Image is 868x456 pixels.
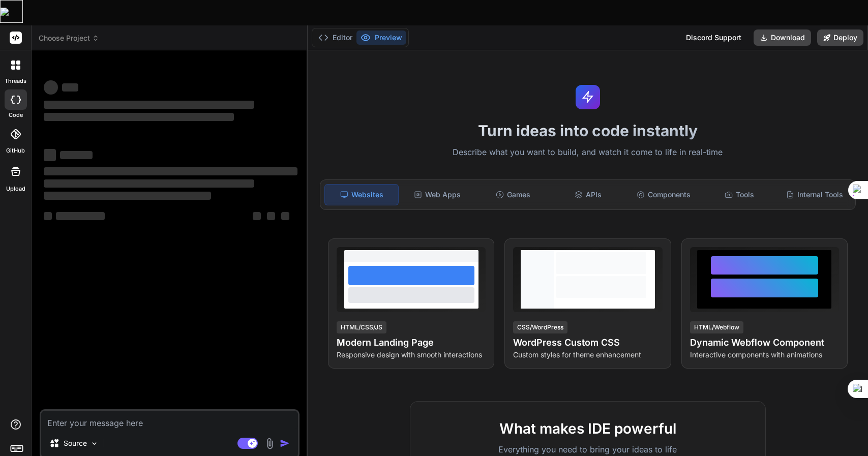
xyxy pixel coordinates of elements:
[5,77,26,85] label: threads
[337,321,386,333] div: HTML/CSS/JS
[44,167,297,175] span: ‌
[39,33,99,43] span: Choose Project
[60,151,93,159] span: ‌
[552,184,625,205] div: APIs
[62,83,78,92] span: ‌
[44,149,56,161] span: ‌
[267,212,275,220] span: ‌
[690,336,839,350] h4: Dynamic Webflow Component
[513,321,567,333] div: CSS/WordPress
[6,185,25,193] label: Upload
[44,80,58,95] span: ‌
[314,146,862,159] p: Describe what you want to build, and watch it come to life in real-time
[817,29,863,46] button: Deploy
[680,29,747,46] div: Discord Support
[280,438,290,448] img: icon
[281,212,289,220] span: ‌
[476,184,549,205] div: Games
[356,31,406,45] button: Preview
[690,350,839,360] p: Interactive components with animations
[324,184,399,205] div: Websites
[513,350,662,360] p: Custom styles for theme enhancement
[44,113,234,121] span: ‌
[44,192,211,200] span: ‌
[90,439,99,448] img: Pick Models
[702,184,775,205] div: Tools
[401,184,474,205] div: Web Apps
[314,31,356,45] button: Editor
[337,336,486,350] h4: Modern Landing Page
[427,443,749,455] p: Everything you need to bring your ideas to life
[754,29,811,46] button: Download
[778,184,851,205] div: Internal Tools
[264,438,276,449] img: attachment
[314,121,862,140] h1: Turn ideas into code instantly
[44,179,254,188] span: ‌
[6,146,25,155] label: GitHub
[44,101,254,109] span: ‌
[64,438,87,448] p: Source
[337,350,486,360] p: Responsive design with smooth interactions
[56,212,105,220] span: ‌
[9,111,23,119] label: code
[427,418,749,439] h2: What makes IDE powerful
[690,321,743,333] div: HTML/Webflow
[253,212,261,220] span: ‌
[513,336,662,350] h4: WordPress Custom CSS
[627,184,700,205] div: Components
[44,212,52,220] span: ‌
